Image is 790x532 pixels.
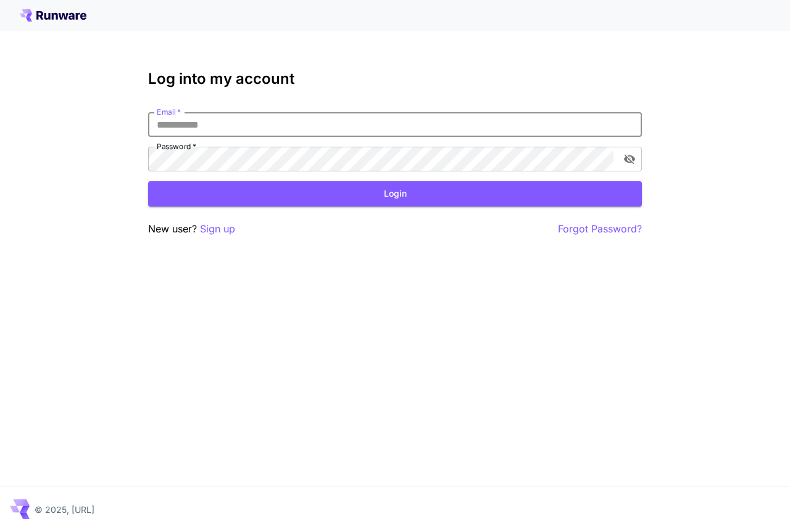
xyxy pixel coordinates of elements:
[148,181,642,207] button: Login
[148,221,235,237] p: New user?
[157,107,181,117] label: Email
[558,221,642,237] button: Forgot Password?
[157,141,196,152] label: Password
[618,148,641,170] button: toggle password visibility
[148,70,642,88] h3: Log into my account
[35,503,94,516] p: © 2025, [URL]
[200,221,235,237] button: Sign up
